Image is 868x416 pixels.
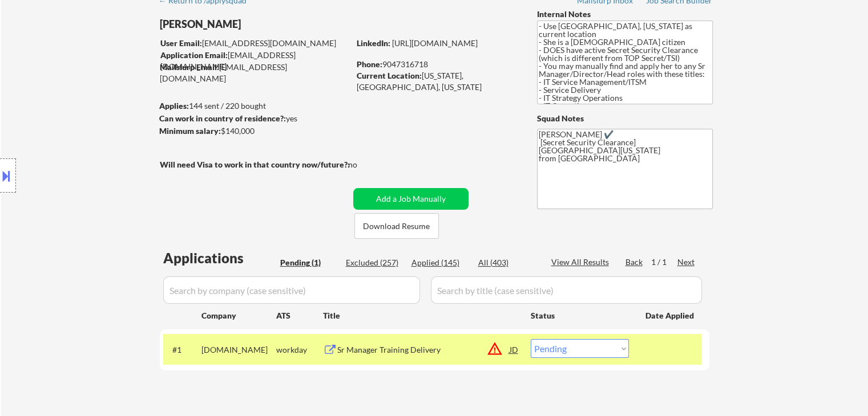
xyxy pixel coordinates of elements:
[677,256,696,268] div: Next
[276,310,323,321] div: ATS
[354,213,439,239] button: Download Resume
[163,251,276,265] div: Applications
[160,38,202,48] strong: User Email:
[357,71,422,80] strong: Current Location:
[537,9,713,20] div: Internal Notes
[160,62,349,84] div: [EMAIL_ADDRESS][DOMAIN_NAME]
[201,310,276,321] div: Company
[357,59,518,70] div: 9047316718
[172,344,192,356] div: #1
[160,50,228,60] strong: Application Email:
[551,256,612,268] div: View All Results
[487,341,503,357] button: warning_amber
[478,257,535,268] div: All (403)
[353,188,469,210] button: Add a Job Manually
[160,50,349,72] div: [EMAIL_ADDRESS][DOMAIN_NAME]
[163,276,420,304] input: Search by company (case sensitive)
[280,257,337,268] div: Pending (1)
[159,100,349,112] div: 144 sent / 220 bought
[160,17,394,31] div: [PERSON_NAME]
[357,38,390,48] strong: LinkedIn:
[159,125,349,137] div: $140,000
[337,344,510,356] div: Sr Manager Training Delivery
[392,38,478,48] a: [URL][DOMAIN_NAME]
[159,113,286,123] strong: Can work in country of residence?:
[651,256,677,268] div: 1 / 1
[159,113,346,124] div: yes
[348,159,381,170] div: no
[346,257,403,268] div: Excluded (257)
[276,344,323,356] div: workday
[160,160,350,169] strong: Will need Visa to work in that country now/future?:
[160,38,349,49] div: [EMAIL_ADDRESS][DOMAIN_NAME]
[625,256,644,268] div: Back
[508,339,520,360] div: JD
[537,113,713,124] div: Squad Notes
[201,344,276,356] div: [DOMAIN_NAME]
[431,276,702,304] input: Search by title (case sensitive)
[357,70,518,92] div: [US_STATE], [GEOGRAPHIC_DATA], [US_STATE]
[531,305,629,325] div: Status
[323,310,520,321] div: Title
[645,310,696,321] div: Date Applied
[160,62,219,72] strong: Mailslurp Email:
[357,59,382,69] strong: Phone:
[411,257,469,268] div: Applied (145)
